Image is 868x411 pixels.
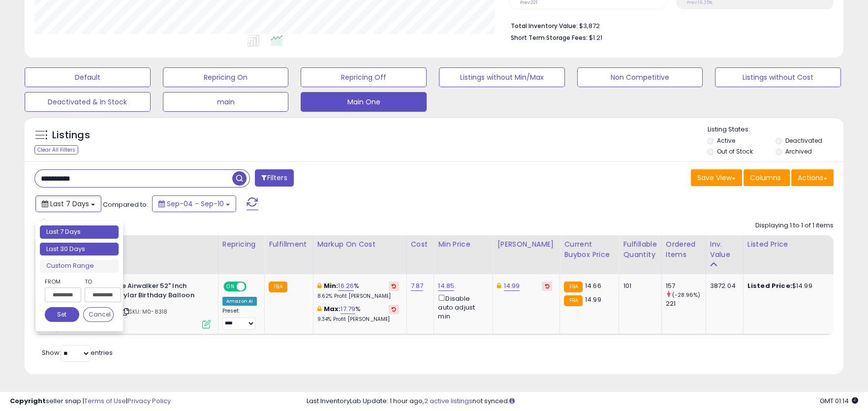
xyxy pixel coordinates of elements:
[411,239,430,250] div: Cost
[83,307,114,322] button: Cancel
[338,281,354,291] a: 16.26
[25,67,151,87] button: Default
[152,195,236,212] button: Sep-04 - Sep-10
[269,282,287,292] small: FBA
[10,396,46,406] strong: Copyright
[35,195,101,212] button: Last 7 Days
[45,277,79,286] label: From
[710,282,736,290] div: 3872.04
[717,136,735,145] label: Active
[25,92,151,112] button: Deactivated & In Stock
[785,136,822,145] label: Deactivated
[222,239,260,250] div: Repricing
[324,304,341,314] b: Max:
[222,308,257,329] div: Preset:
[715,67,841,87] button: Listings without Cost
[747,239,833,250] div: Listed Price
[245,283,261,291] span: OFF
[438,281,454,291] a: 14.85
[127,396,171,406] a: Privacy Policy
[163,92,289,112] button: main
[623,282,653,290] div: 101
[564,282,582,292] small: FBA
[438,239,489,250] div: Min Price
[585,295,601,304] span: 14.99
[666,239,702,260] div: Ordered Items
[411,281,424,291] a: 7.87
[439,67,565,87] button: Listings without Min/Max
[52,128,90,142] h5: Listings
[511,19,826,31] li: $3,872
[820,396,858,406] span: 2025-09-18 01:14 GMT
[585,281,601,290] span: 14.66
[504,281,520,291] a: 14.99
[222,297,257,306] div: Amazon AI
[755,221,834,230] div: Displaying 1 to 1 of 1 items
[341,304,355,314] a: 17.79
[301,92,427,112] button: Main One
[785,147,812,156] label: Archived
[691,169,742,186] button: Save View
[34,145,78,155] div: Clear All Filters
[438,293,485,321] div: Disable auto adjust min
[255,169,293,187] button: Filters
[85,277,114,286] label: To
[589,33,602,42] span: $1.21
[307,397,858,406] div: Last InventoryLab Update: 1 hour ago, not synced.
[623,239,657,260] div: Fulfillable Quantity
[666,299,706,308] div: 221
[269,239,309,250] div: Fulfillment
[45,307,79,322] button: Set
[324,281,339,290] b: Min:
[317,293,399,300] p: 8.62% Profit [PERSON_NAME]
[40,259,119,273] li: Custom Range
[564,295,582,306] small: FBA
[167,199,224,209] span: Sep-04 - Sep-10
[50,199,89,209] span: Last 7 Days
[747,281,792,290] b: Listed Price:
[497,239,556,250] div: [PERSON_NAME]
[61,239,214,250] div: Title
[63,282,211,327] div: ASIN:
[424,396,472,406] a: 2 active listings
[577,67,703,87] button: Non Competitive
[672,291,700,299] small: (-28.96%)
[564,239,615,260] div: Current Buybox Price
[710,239,739,260] div: Inv. value
[666,282,706,290] div: 157
[84,396,126,406] a: Terms of Use
[103,200,148,209] span: Compared to:
[317,305,399,323] div: %
[313,235,406,274] th: The percentage added to the cost of goods (COGS) that forms the calculator for Min & Max prices.
[717,147,753,156] label: Out of Stock
[511,22,578,30] b: Total Inventory Value:
[301,67,427,87] button: Repricing Off
[747,282,829,290] div: $14.99
[40,225,119,239] li: Last 7 Days
[121,308,167,316] span: | SKU: M0-8318
[42,348,113,357] span: Show: entries
[750,173,781,183] span: Columns
[79,282,198,302] b: Mickey Mouse Airwalker 52" Inch Jumbo Foil Mylar Birthday Balloon
[791,169,834,186] button: Actions
[511,33,588,42] b: Short Term Storage Fees:
[317,239,403,250] div: Markup on Cost
[40,243,119,256] li: Last 30 Days
[744,169,790,186] button: Columns
[10,397,171,406] div: seller snap | |
[224,283,237,291] span: ON
[317,282,399,300] div: %
[163,67,289,87] button: Repricing On
[317,316,399,323] p: 9.34% Profit [PERSON_NAME]
[707,125,843,134] p: Listing States:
